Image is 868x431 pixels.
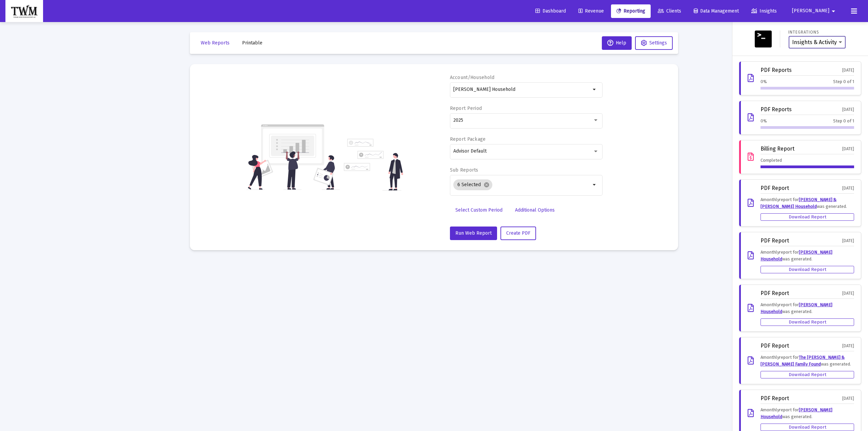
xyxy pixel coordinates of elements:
span: Insights [751,8,777,14]
a: Clients [652,4,687,18]
a: Insights [746,4,782,18]
span: Revenue [578,8,604,14]
span: [PERSON_NAME] [792,8,829,14]
span: Reporting [616,8,645,14]
a: Reporting [611,4,651,18]
span: Data Management [694,8,739,14]
span: Clients [658,8,681,14]
button: [PERSON_NAME] [784,4,846,18]
a: Data Management [688,4,744,18]
mat-icon: arrow_drop_down [829,4,837,18]
a: Revenue [573,4,609,18]
a: Dashboard [530,4,571,18]
span: Dashboard [535,8,566,14]
img: Dashboard [11,4,38,18]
